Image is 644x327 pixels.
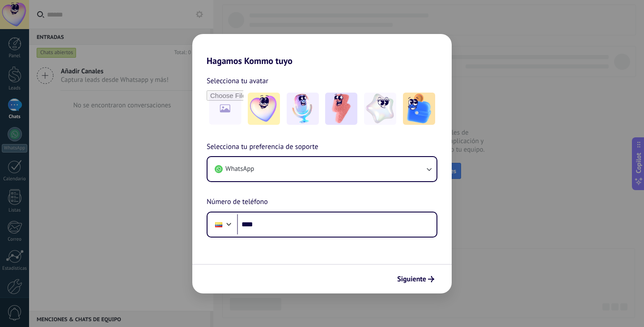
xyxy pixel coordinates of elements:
[325,93,357,125] img: -3.jpeg
[207,196,268,208] span: Número de teléfono
[192,34,452,66] h2: Hagamos Kommo tuyo
[208,157,436,181] button: WhatsApp
[225,165,254,174] span: WhatsApp
[403,93,435,125] img: -5.jpeg
[397,276,426,282] span: Siguiente
[393,272,438,287] button: Siguiente
[364,93,396,125] img: -4.jpeg
[207,75,268,87] span: Selecciona tu avatar
[207,141,318,153] span: Selecciona tu preferencia de soporte
[248,93,280,125] img: -1.jpeg
[287,93,319,125] img: -2.jpeg
[210,215,227,234] div: Ecuador: + 593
